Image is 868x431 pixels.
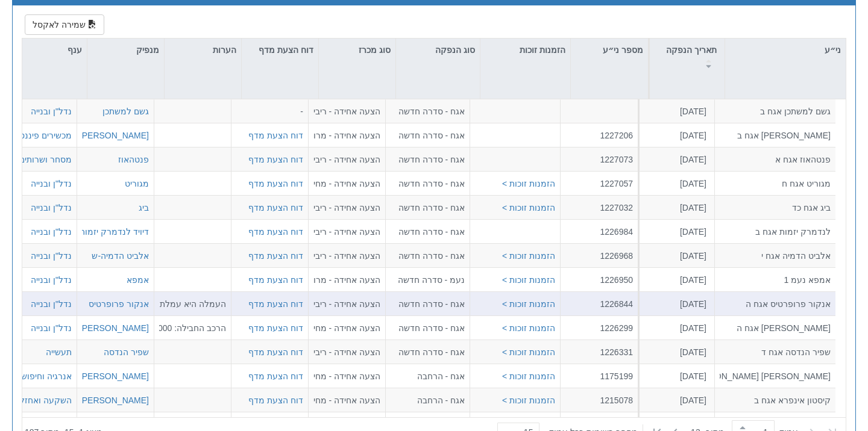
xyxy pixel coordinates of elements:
[248,178,303,188] a: דוח הצעת מדף
[391,249,465,261] div: אגח - סדרה חדשה
[127,273,149,285] button: אמפא
[242,39,318,75] div: דוח הצעת מדף
[391,105,465,117] div: אגח - סדרה חדשה
[118,153,149,165] button: פנטהאוז
[31,105,72,117] div: נדל"ן ובנייה
[391,177,465,189] div: אגח - סדרה חדשה
[313,273,380,285] div: הצעה אחידה - מרווח
[720,201,831,213] div: ביג אגח כד
[248,323,303,332] a: דוח הצעת מדף
[391,297,465,309] div: אגח - סדרה חדשה
[159,297,226,309] div: העמלה היא עמלת הפצה וייעוץ
[31,249,72,261] div: נדל"ן ובנייה
[720,297,831,309] div: אנקור פרופרטיס אגח ה
[165,39,241,61] div: הערות
[643,249,706,261] div: [DATE]
[720,153,831,165] div: פנטהאוז אגח א
[89,297,149,309] button: אנקור פרופרטיס
[565,346,633,358] div: 1226331
[313,177,380,189] div: הצעה אחידה - מחיר
[248,202,303,212] a: דוח הצעת מדף
[248,154,303,164] a: דוח הצעת מדף
[725,39,846,61] div: ני״ע
[319,39,395,61] div: סוג מכרז
[248,347,303,356] a: דוח הצעת מדף
[80,129,149,141] button: [PERSON_NAME]
[502,249,555,261] button: הזמנות זוכות >
[313,297,380,309] div: הצעה אחידה - ריבית
[92,249,149,261] button: אלביט הדמיה-ש
[12,129,72,141] div: מכשירים פיננסים
[31,225,72,237] button: נדל"ן ובנייה
[248,299,303,308] a: דוח הצעת מדף
[25,14,104,35] button: שמירה לאקסל
[643,153,706,165] div: [DATE]
[313,321,380,333] div: הצעה אחידה - מחיר
[650,39,725,75] div: תאריך הנפקה
[11,394,72,406] div: השקעה ואחזקות
[248,274,303,284] a: דוח הצעת מדף
[643,177,706,189] div: [DATE]
[643,346,706,358] div: [DATE]
[565,201,633,213] div: 1227032
[565,273,633,285] div: 1226950
[87,39,164,61] div: מנפיק
[19,153,72,165] button: מסחר ושרותים
[31,321,72,333] button: נדל"ן ובנייה
[31,177,72,189] button: נדל"ן ובנייה
[502,370,555,382] button: הזמנות זוכות >
[391,129,465,141] div: אגח - סדרה חדשה
[720,273,831,285] div: אמפא נעמ 1
[80,321,149,333] div: [PERSON_NAME]
[313,105,380,117] div: הצעה אחידה - ריבית
[565,225,633,237] div: 1226984
[31,273,72,285] div: נדל"ן ובנייה
[248,395,303,405] a: דוח הצעת מדף
[643,297,706,309] div: [DATE]
[248,130,303,140] a: דוח הצעת מדף
[643,105,706,117] div: [DATE]
[502,321,555,333] button: הזמנות זוכות >
[31,201,72,213] div: נדל"ן ובנייה
[313,370,380,382] div: הצעה אחידה - מחיר
[313,225,380,237] div: הצעה אחידה - ריבית
[139,201,149,213] div: ביג
[391,201,465,213] div: אגח - סדרה חדשה
[720,225,831,237] div: לנדמרק יזמות אגח ב
[643,394,706,406] div: [DATE]
[313,394,380,406] div: הצעה אחידה - מחיר
[565,394,633,406] div: 1215078
[248,371,303,380] a: דוח הצעת מדף
[248,250,303,260] a: דוח הצעת מדף
[313,153,380,165] div: הצעה אחידה - ריבית
[313,129,380,141] div: הצעה אחידה - מרווח
[31,297,72,309] button: נדל"ן ובנייה
[391,346,465,358] div: אגח - סדרה חדשה
[643,129,706,141] div: [DATE]
[300,107,303,116] span: -
[720,249,831,261] div: אלביט הדמיה אגח י
[80,394,149,406] div: [PERSON_NAME]
[502,394,555,406] button: הזמנות זוכות >
[102,105,149,117] button: גשם למשתכן
[565,321,633,333] div: 1226299
[720,346,831,358] div: שפיר הנדסה אגח ד
[46,346,72,358] div: תעשייה
[643,225,706,237] div: [DATE]
[391,153,465,165] div: אגח - סדרה חדשה
[720,177,831,189] div: מגוריט אגח ח
[391,225,465,237] div: אגח - סדרה חדשה
[159,321,226,333] div: הרכב החבילה: 1,000 ש״ח ע.נ אגח ה + 40 כתבי אופציה סדרה 2
[502,346,555,358] button: הזמנות זוכות >
[571,39,648,61] div: מספר ני״ע
[720,321,831,333] div: [PERSON_NAME] אגח ה
[104,346,149,358] div: שפיר הנדסה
